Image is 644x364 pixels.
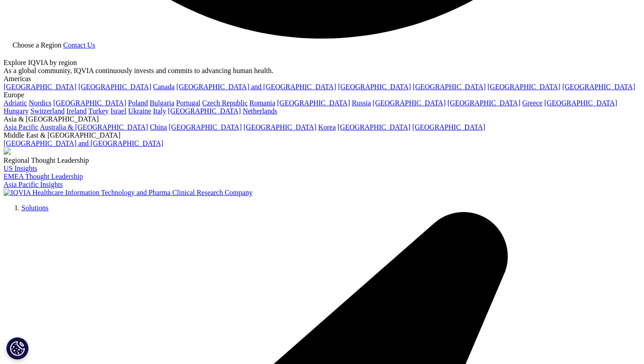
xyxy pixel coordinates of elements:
[522,99,542,107] a: Greece
[4,67,640,75] div: As a global community, IQVIA continuously invests and commits to advancing human health.
[338,123,411,131] a: [GEOGRAPHIC_DATA]
[13,41,61,49] span: Choose a Region
[243,107,277,115] a: Netherlands
[4,107,29,115] a: Hungary
[169,123,241,131] a: [GEOGRAPHIC_DATA]
[21,204,48,212] a: Solutions
[153,83,174,91] a: Canada
[4,115,640,123] div: Asia & [GEOGRAPHIC_DATA]
[128,99,148,107] a: Poland
[487,83,560,91] a: [GEOGRAPHIC_DATA]
[53,99,126,107] a: [GEOGRAPHIC_DATA]
[412,123,485,131] a: [GEOGRAPHIC_DATA]
[6,337,29,360] button: Cookies Settings
[4,147,11,155] img: 2093_analyzing-data-using-big-screen-display-and-laptop.png
[4,131,640,139] div: Middle East & [GEOGRAPHIC_DATA]
[4,165,37,172] a: US Insights
[244,123,317,131] a: [GEOGRAPHIC_DATA]
[448,99,521,107] a: [GEOGRAPHIC_DATA]
[352,99,371,107] a: Russia
[30,107,64,115] a: Switzerland
[4,83,76,91] a: [GEOGRAPHIC_DATA]
[29,99,51,107] a: Nordics
[277,99,350,107] a: [GEOGRAPHIC_DATA]
[338,83,411,91] a: [GEOGRAPHIC_DATA]
[4,189,253,197] img: IQVIA Healthcare Information Technology and Pharma Clinical Research Company
[4,75,640,83] div: Americas
[4,123,38,131] a: Asia Pacific
[4,91,640,99] div: Europe
[544,99,617,107] a: [GEOGRAPHIC_DATA]
[202,99,248,107] a: Czech Republic
[128,107,152,115] a: Ukraine
[66,107,86,115] a: Ireland
[4,99,27,107] a: Adriatic
[4,139,163,147] a: [GEOGRAPHIC_DATA] and [GEOGRAPHIC_DATA]
[150,123,167,131] a: China
[4,173,83,180] a: EMEA Thought Leadership
[88,107,109,115] a: Turkey
[176,99,200,107] a: Portugal
[318,123,336,131] a: Korea
[63,41,95,49] a: Contact Us
[153,107,166,115] a: Italy
[250,99,275,107] a: Romania
[373,99,445,107] a: [GEOGRAPHIC_DATA]
[4,181,63,188] a: Asia Pacific Insights
[168,107,241,115] a: [GEOGRAPHIC_DATA]
[562,83,635,91] a: [GEOGRAPHIC_DATA]
[78,83,151,91] a: [GEOGRAPHIC_DATA]
[413,83,486,91] a: [GEOGRAPHIC_DATA]
[176,83,336,91] a: [GEOGRAPHIC_DATA] and [GEOGRAPHIC_DATA]
[40,123,148,131] a: Australia & [GEOGRAPHIC_DATA]
[4,59,640,67] div: Explore IQVIA by region
[150,99,174,107] a: Bulgaria
[4,156,640,165] div: Regional Thought Leadership
[110,107,127,115] a: Israel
